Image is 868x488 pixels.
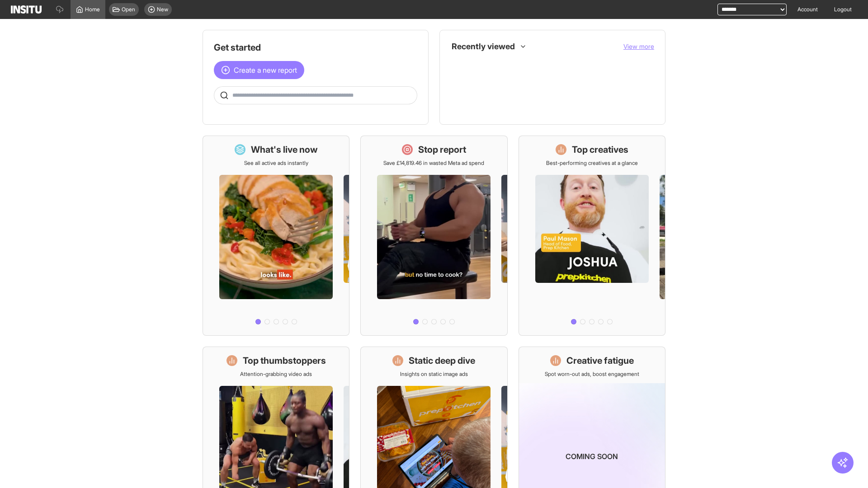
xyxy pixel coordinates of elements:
a: Stop reportSave £14,819.46 in wasted Meta ad spend [360,136,507,336]
span: New [157,6,168,13]
h1: Stop report [418,143,466,156]
button: View more [623,42,654,51]
span: View more [623,42,654,50]
img: Logo [11,5,42,14]
span: Open [122,6,135,13]
h1: Top thumbstoppers [243,354,326,367]
h1: What's live now [251,143,318,156]
button: Create a new report [214,61,304,79]
span: Home [85,6,100,13]
span: Create a new report [234,65,297,75]
p: See all active ads instantly [244,160,308,167]
a: Top creativesBest-performing creatives at a glance [519,136,665,336]
p: Best-performing creatives at a glance [546,160,638,167]
p: Attention-grabbing video ads [240,371,312,378]
a: What's live nowSee all active ads instantly [203,136,349,336]
h1: Top creatives [572,143,628,156]
p: Insights on static image ads [400,371,468,378]
p: Save £14,819.46 in wasted Meta ad spend [383,160,484,167]
h1: Static deep dive [409,354,475,367]
h1: Get started [214,41,417,54]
